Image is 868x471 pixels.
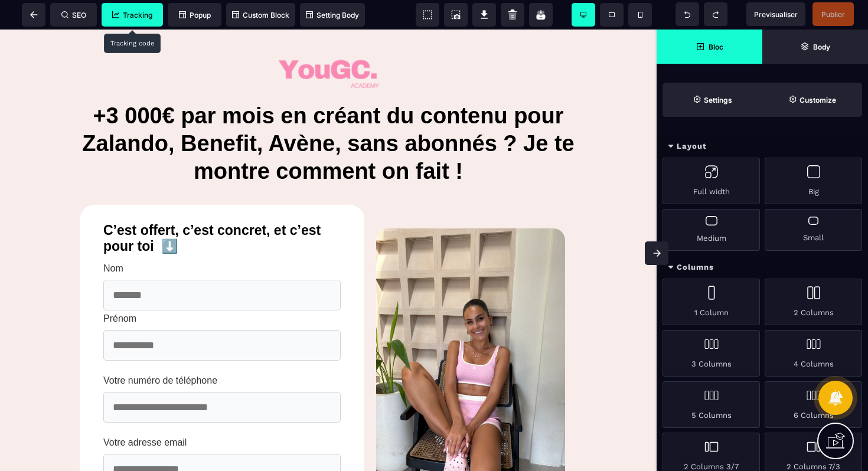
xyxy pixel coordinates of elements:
[800,96,836,104] strong: Customize
[821,10,845,19] span: Publier
[663,279,760,325] div: 1 Column
[765,158,862,204] div: Big
[762,83,862,117] span: Open Style Manager
[103,343,341,359] text: Votre numéro de téléphone
[765,209,862,251] div: Small
[663,83,762,117] span: Settings
[657,257,868,279] div: Columns
[112,11,152,19] span: Tracking
[657,30,762,64] span: Open Blocks
[709,42,723,51] strong: Bloc
[813,42,830,51] strong: Body
[663,158,760,204] div: Full width
[376,199,565,457] img: e108fb538a115494825ca2db46ee88a3_Capture_d%E2%80%99e%CC%81cran_2025-08-01_a%CC%80_10.10.13.png
[232,11,289,19] span: Custom Block
[663,330,760,377] div: 3 Columns
[103,281,341,297] text: Prénom
[179,11,211,19] span: Popup
[92,187,353,231] h1: C’est offert, c’est concret, et c’est pour toi ⬇️
[416,3,439,27] span: View components
[765,330,862,377] div: 4 Columns
[61,11,86,19] span: SEO
[765,279,862,325] div: 2 Columns
[103,405,341,421] text: Votre adresse email
[746,2,805,26] span: Preview
[765,381,862,428] div: 6 Columns
[103,231,341,247] text: Nom
[762,30,868,64] span: Open Layer Manager
[754,10,798,19] span: Previsualiser
[704,96,732,104] strong: Settings
[657,136,868,158] div: Layout
[444,3,468,27] span: Screenshot
[269,26,387,64] img: 010371af0418dc49740d8f87ff05e2d8_logo_yougc_academy.png
[71,67,586,162] h1: +3 000€ par mois en créant du contenu pour Zalando, Benefit, Avène, sans abonnés ? Je te montre c...
[306,11,359,19] span: Setting Body
[663,209,760,251] div: Medium
[663,381,760,428] div: 5 Columns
